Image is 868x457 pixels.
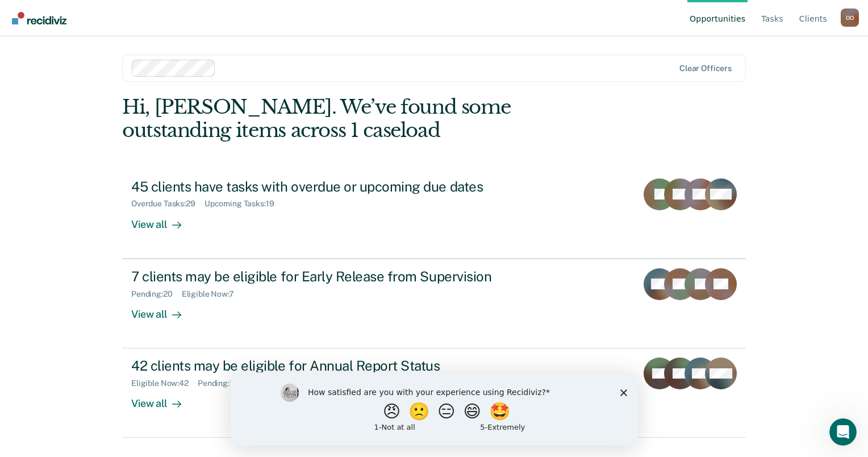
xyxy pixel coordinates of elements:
[122,95,621,142] div: Hi, [PERSON_NAME]. We’ve found some outstanding items across 1 caseload
[122,259,746,348] a: 7 clients may be eligible for Early Release from SupervisionPending:20Eligible Now:7View all
[841,9,859,27] div: O O
[231,372,637,446] iframe: Survey by Kim from Recidiviz
[131,379,198,388] div: Eligible Now : 42
[122,169,746,259] a: 45 clients have tasks with overdue or upcoming due datesOverdue Tasks:29Upcoming Tasks:19View all
[131,388,195,410] div: View all
[131,298,195,321] div: View all
[12,12,66,24] img: Recidiviz
[131,289,182,299] div: Pending : 20
[829,418,857,446] iframe: Intercom live chat
[198,379,247,388] div: Pending : 13
[679,64,732,73] div: Clear officers
[841,9,859,27] button: Profile dropdown button
[131,358,530,374] div: 42 clients may be eligible for Annual Report Status
[122,348,746,438] a: 42 clients may be eligible for Annual Report StatusEligible Now:42Pending:13View all
[205,199,283,209] div: Upcoming Tasks : 19
[131,178,530,195] div: 45 clients have tasks with overdue or upcoming due dates
[131,268,530,285] div: 7 clients may be eligible for Early Release from Supervision
[182,289,243,299] div: Eligible Now : 7
[131,209,195,231] div: View all
[131,199,205,209] div: Overdue Tasks : 29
